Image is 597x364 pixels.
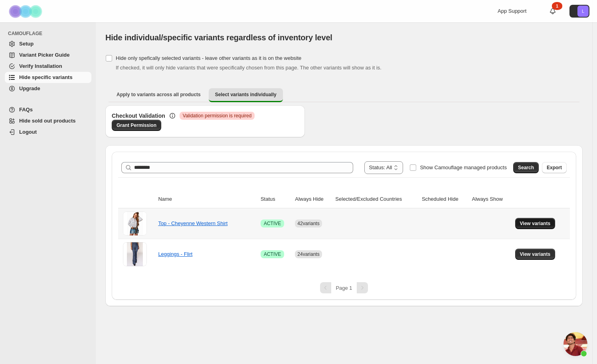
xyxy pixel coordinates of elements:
[5,115,91,127] a: Hide sold out products
[577,6,589,17] span: Avatar with initials L
[498,8,526,14] span: App Support
[513,162,539,173] button: Search
[19,74,73,80] span: Hide specific variants
[19,41,34,47] span: Setup
[552,2,562,10] div: 1
[19,85,40,91] span: Upgrade
[293,190,333,208] th: Always Hide
[209,88,283,102] button: Select variants individually
[8,30,92,37] span: CAMOUFLAGE
[183,113,252,119] span: Validation permission is required
[419,190,470,208] th: Scheduled Hide
[105,105,583,306] div: Select variants individually
[420,164,507,170] span: Show Camouflage managed products
[117,122,156,129] span: Grant Permission
[264,251,281,257] span: ACTIVE
[333,190,419,208] th: Selected/Excluded Countries
[547,164,562,171] span: Export
[5,83,91,94] a: Upgrade
[469,190,512,208] th: Always Show
[5,104,91,115] a: FAQs
[112,112,165,120] h3: Checkout Validation
[215,91,277,98] span: Select variants individually
[563,332,587,356] div: Open chat
[117,91,201,98] span: Apply to variants across all products
[19,129,37,135] span: Logout
[569,5,589,18] button: Avatar with initials L
[515,218,555,229] button: View variants
[518,164,534,171] span: Search
[264,220,281,227] span: ACTIVE
[582,9,584,14] text: L
[6,0,46,22] img: Camouflage
[297,251,319,257] span: 24 variants
[5,38,91,49] a: Setup
[158,220,227,226] a: Top - Cheyenne Western Shirt
[297,221,319,226] span: 42 variants
[5,49,91,61] a: Variant Picker Guide
[19,118,76,124] span: Hide sold out products
[112,120,161,131] a: Grant Permission
[19,107,33,113] span: FAQs
[520,220,551,227] span: View variants
[116,65,382,71] span: If checked, it will only hide variants that were specifically chosen from this page. The other va...
[549,7,557,15] a: 1
[105,33,332,42] span: Hide individual/specific variants regardless of inventory level
[5,61,91,72] a: Verify Installation
[156,190,258,208] th: Name
[336,285,352,291] span: Page 1
[542,162,567,173] button: Export
[116,55,301,61] span: Hide only spefically selected variants - leave other variants as it is on the website
[110,88,207,101] button: Apply to variants across all products
[19,52,69,58] span: Variant Picker Guide
[520,251,551,257] span: View variants
[515,249,555,260] button: View variants
[19,63,62,69] span: Verify Installation
[118,282,570,293] nav: Pagination
[158,251,192,257] a: Leggings - Flirt
[258,190,293,208] th: Status
[5,72,91,83] a: Hide specific variants
[5,127,91,138] a: Logout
